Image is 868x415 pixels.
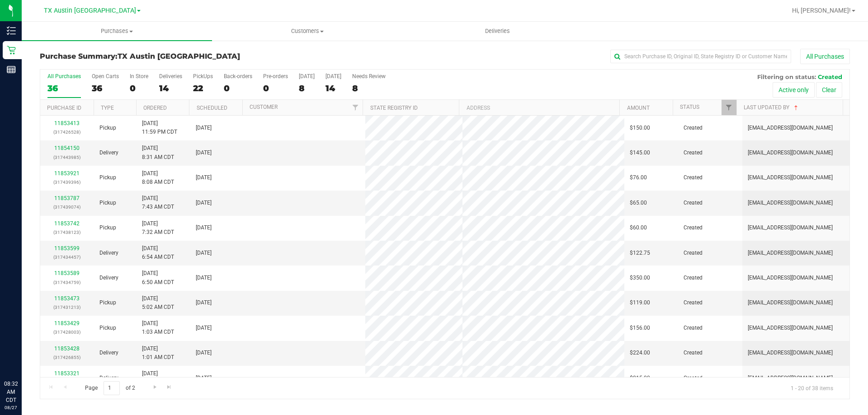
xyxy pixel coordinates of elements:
[54,295,80,302] a: 11853473
[77,381,142,395] span: Page of 2
[142,244,174,261] span: [DATE] 6:54 AM CDT
[99,173,116,182] span: Pickup
[748,324,833,332] span: [EMAIL_ADDRESS][DOMAIN_NAME]
[748,224,833,232] span: [EMAIL_ADDRESS][DOMAIN_NAME]
[99,224,116,232] span: Pickup
[142,345,174,362] span: [DATE] 1:01 AM CDT
[159,73,182,79] div: Deliveries
[196,199,212,207] span: [DATE]
[46,203,89,211] p: (317439074)
[7,65,16,74] inline-svg: Reports
[818,73,842,80] span: Created
[196,274,212,282] span: [DATE]
[99,149,118,157] span: Delivery
[99,124,116,132] span: Pickup
[9,343,36,370] iframe: Resource center
[46,228,89,237] p: (317438123)
[130,83,148,93] div: 0
[142,144,174,161] span: [DATE] 8:31 AM CDT
[748,274,833,282] span: [EMAIL_ADDRESS][DOMAIN_NAME]
[54,270,80,276] a: 11853589
[193,83,213,93] div: 22
[250,104,278,110] a: Customer
[370,105,418,111] a: State Registry ID
[630,298,650,307] span: $119.00
[212,22,402,41] a: Customers
[99,199,116,207] span: Pickup
[54,245,80,252] a: 11853599
[196,149,212,157] span: [DATE]
[148,381,161,393] a: Go to the next page
[684,173,703,182] span: Created
[159,83,182,93] div: 14
[99,274,118,282] span: Delivery
[630,124,650,132] span: $150.00
[4,404,18,411] p: 08/27
[630,199,647,207] span: $65.00
[196,349,212,357] span: [DATE]
[630,173,647,182] span: $76.00
[748,173,833,182] span: [EMAIL_ADDRESS][DOMAIN_NAME]
[46,303,89,312] p: (317431213)
[130,73,148,79] div: In Store
[196,124,212,132] span: [DATE]
[47,105,81,111] a: Purchase ID
[104,381,120,395] input: 1
[352,83,386,93] div: 8
[54,220,80,227] a: 11853742
[352,73,386,79] div: Needs Review
[54,370,80,377] a: 11853321
[22,27,212,35] span: Purchases
[196,224,212,232] span: [DATE]
[142,319,174,336] span: [DATE] 1:03 AM CDT
[46,128,89,136] p: (317426528)
[163,381,176,393] a: Go to the last page
[630,224,647,232] span: $60.00
[610,50,791,63] input: Search Purchase ID, Original ID, State Registry ID or Customer Name...
[299,83,315,93] div: 8
[142,194,174,211] span: [DATE] 7:43 AM CDT
[263,83,288,93] div: 0
[118,52,240,61] span: TX Austin [GEOGRAPHIC_DATA]
[630,149,650,157] span: $145.00
[40,52,310,61] h3: Purchase Summary:
[196,249,212,257] span: [DATE]
[684,249,703,257] span: Created
[748,124,833,132] span: [EMAIL_ADDRESS][DOMAIN_NAME]
[27,341,38,352] iframe: Resource center unread badge
[54,120,80,126] a: 11853413
[196,298,212,307] span: [DATE]
[142,294,174,312] span: [DATE] 5:02 AM CDT
[816,82,842,98] button: Clear
[22,22,212,41] a: Purchases
[196,374,212,382] span: [DATE]
[757,73,816,80] span: Filtering on status:
[630,374,650,382] span: $215.00
[224,83,252,93] div: 0
[748,149,833,157] span: [EMAIL_ADDRESS][DOMAIN_NAME]
[684,149,703,157] span: Created
[473,27,522,35] span: Deliveries
[348,100,363,115] a: Filter
[630,349,650,357] span: $224.00
[783,381,840,395] span: 1 - 20 of 38 items
[630,324,650,332] span: $156.00
[792,7,851,14] span: Hi, [PERSON_NAME]!
[54,170,80,177] a: 11853921
[46,278,89,287] p: (317434759)
[46,178,89,187] p: (317439396)
[196,173,212,182] span: [DATE]
[459,100,619,116] th: Address
[627,105,650,111] a: Amount
[99,249,118,257] span: Delivery
[101,105,114,111] a: Type
[142,269,174,286] span: [DATE] 6:50 AM CDT
[143,105,167,111] a: Ordered
[224,73,252,79] div: Back-orders
[142,119,177,136] span: [DATE] 11:59 PM CDT
[54,145,80,151] a: 11854150
[212,27,402,35] span: Customers
[684,349,703,357] span: Created
[630,274,650,282] span: $350.00
[142,369,174,387] span: [DATE] 8:25 PM CDT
